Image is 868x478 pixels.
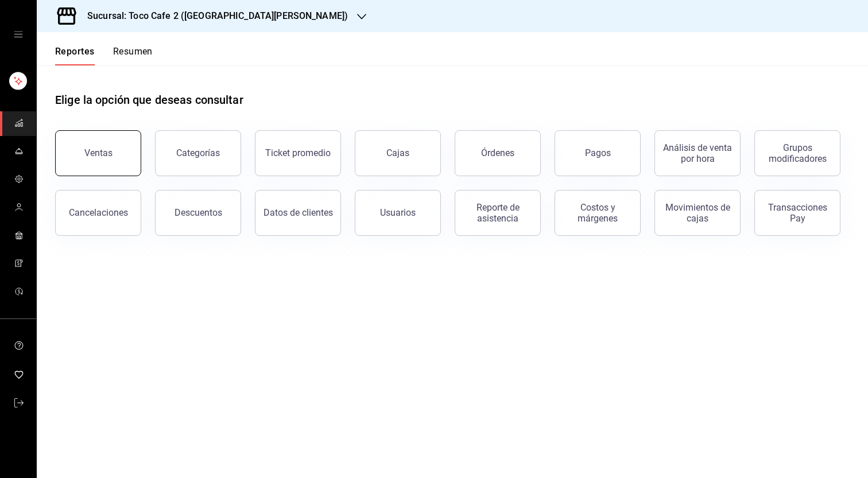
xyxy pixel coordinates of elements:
[176,147,220,158] div: Categorías
[175,207,222,218] div: Descuentos
[55,91,243,108] h1: Elige la opción que deseas consultar
[55,46,95,65] button: Reportes
[562,202,633,224] div: Costos y márgenes
[355,190,441,236] button: Usuarios
[84,147,113,158] div: Ventas
[14,30,23,39] button: open drawer
[355,130,441,176] a: Cajas
[155,130,241,176] button: Categorías
[555,190,641,236] button: Costos y márgenes
[481,147,514,158] div: Órdenes
[754,130,840,176] button: Grupos modificadores
[255,130,341,176] button: Ticket promedio
[762,142,833,164] div: Grupos modificadores
[55,190,141,236] button: Cancelaciones
[662,142,733,164] div: Análisis de venta por hora
[654,190,741,236] button: Movimientos de cajas
[113,46,153,65] button: Resumen
[762,202,833,224] div: Transacciones Pay
[455,190,541,236] button: Reporte de asistencia
[380,207,416,218] div: Usuarios
[455,130,541,176] button: Órdenes
[263,207,333,218] div: Datos de clientes
[69,207,128,218] div: Cancelaciones
[585,147,611,158] div: Pagos
[78,9,348,23] h3: Sucursal: Toco Cafe 2 ([GEOGRAPHIC_DATA][PERSON_NAME])
[555,130,641,176] button: Pagos
[265,147,331,158] div: Ticket promedio
[386,146,410,160] div: Cajas
[255,190,341,236] button: Datos de clientes
[55,130,141,176] button: Ventas
[662,202,733,224] div: Movimientos de cajas
[654,130,741,176] button: Análisis de venta por hora
[155,190,241,236] button: Descuentos
[754,190,840,236] button: Transacciones Pay
[462,202,533,224] div: Reporte de asistencia
[55,46,153,65] div: navigation tabs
